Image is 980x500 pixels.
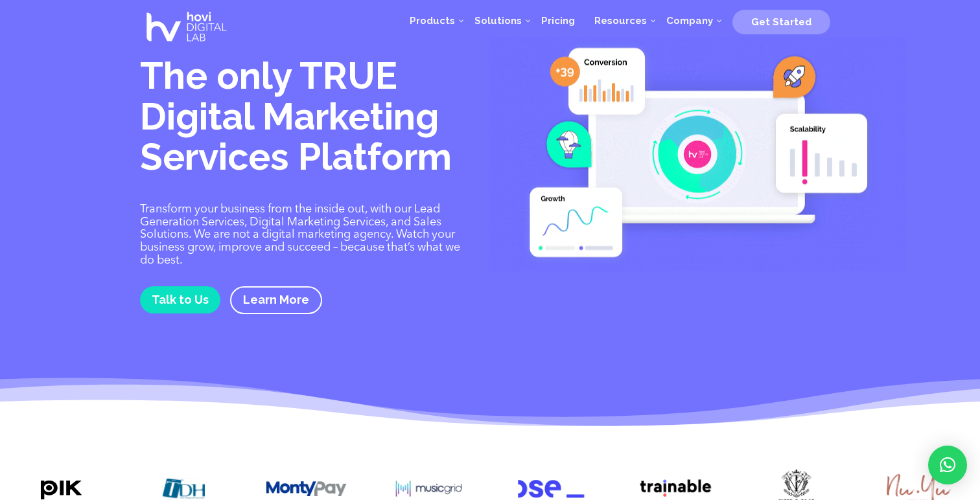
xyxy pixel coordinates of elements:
a: Pricing [531,1,585,40]
a: Learn More [230,286,322,314]
span: Get Started [751,16,811,28]
a: Products [400,1,465,40]
span: Solutions [474,15,522,27]
a: Talk to Us [140,286,220,313]
span: Company [666,15,713,27]
a: Resources [585,1,657,40]
span: Resources [594,15,647,27]
span: Pricing [541,15,575,27]
a: Get Started [732,11,830,30]
img: Digital Marketing Services [489,38,906,272]
h1: The only TRUE Digital Marketing Services Platform [140,56,471,184]
a: Solutions [465,1,531,40]
p: Transform your business from the inside out, with our Lead Generation Services, Digital Marketing... [140,203,471,267]
span: Products [410,15,455,27]
a: Company [657,1,723,40]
